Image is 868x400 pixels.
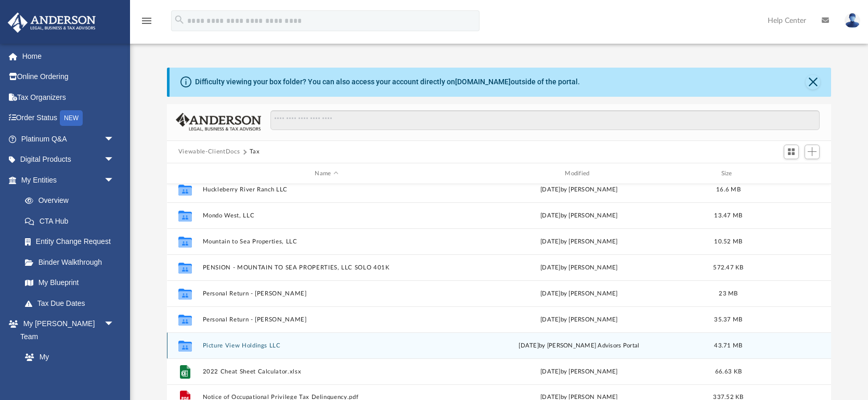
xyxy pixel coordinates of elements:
[202,212,450,219] button: Mondo West, LLC
[15,347,120,393] a: My [PERSON_NAME] Team
[805,145,820,159] button: Add
[202,368,450,375] button: 2022 Cheat Sheet Calculator.xlsx
[15,231,130,252] a: Entity Change Request
[15,293,130,314] a: Tax Due Dates
[202,264,450,271] button: PENSION - MOUNTAIN TO SEA PROPERTIES, LLC SOLO 401K
[60,110,83,126] div: NEW
[540,317,561,322] span: [DATE]
[202,238,450,245] button: Mountain to Sea Properties, LLC
[715,369,742,375] span: 66.63 KB
[754,169,826,178] div: id
[455,237,703,247] div: by [PERSON_NAME]
[713,265,743,270] span: 572.47 KB
[716,187,741,192] span: 16.6 MB
[845,13,860,28] img: User Pic
[202,342,450,349] button: Picture View Holdings LLC
[455,78,511,86] a: [DOMAIN_NAME]
[455,367,703,377] div: [DATE] by [PERSON_NAME]
[714,213,742,218] span: 13.47 MB
[455,263,703,273] div: [DATE] by [PERSON_NAME]
[455,341,703,351] div: by [PERSON_NAME] Advisors Portal
[7,108,130,129] a: Order StatusNEW
[202,290,450,297] button: Personal Return - [PERSON_NAME]
[15,190,130,211] a: Overview
[104,149,125,171] span: arrow_drop_down
[202,316,450,323] button: Personal Return - [PERSON_NAME]
[15,273,125,293] a: My Blueprint
[455,185,703,195] div: [DATE] by [PERSON_NAME]
[15,252,130,273] a: Binder Walkthrough
[140,15,153,27] i: menu
[270,110,820,130] input: Search files and folders
[7,170,130,190] a: My Entitiesarrow_drop_down
[202,186,450,193] button: Huckleberry River Ranch LLC
[540,291,561,296] span: [DATE]
[195,76,580,87] div: Difficulty viewing your box folder? You can also access your account directly on outside of the p...
[7,149,130,170] a: Digital Productsarrow_drop_down
[7,67,130,87] a: Online Ordering
[455,211,703,221] div: [DATE] by [PERSON_NAME]
[174,14,185,25] i: search
[250,147,260,157] button: Tax
[7,87,130,108] a: Tax Organizers
[784,145,799,159] button: Switch to Grid View
[707,169,749,178] div: Size
[455,289,703,299] div: by [PERSON_NAME]
[714,317,742,322] span: 35.37 MB
[104,128,125,150] span: arrow_drop_down
[519,343,539,349] span: [DATE]
[104,314,125,335] span: arrow_drop_down
[178,147,240,157] button: Viewable-ClientDocs
[806,75,820,89] button: Close
[714,343,742,349] span: 43.71 MB
[202,169,450,178] div: Name
[7,314,125,347] a: My [PERSON_NAME] Teamarrow_drop_down
[455,315,703,325] div: by [PERSON_NAME]
[714,239,742,244] span: 10.52 MB
[172,169,198,178] div: id
[719,291,737,296] span: 23 MB
[15,211,130,231] a: CTA Hub
[7,128,130,149] a: Platinum Q&Aarrow_drop_down
[104,170,125,191] span: arrow_drop_down
[7,46,130,67] a: Home
[167,184,831,399] div: grid
[455,169,703,178] div: Modified
[5,12,99,33] img: Anderson Advisors Platinum Portal
[540,239,561,244] span: [DATE]
[140,20,153,27] a: menu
